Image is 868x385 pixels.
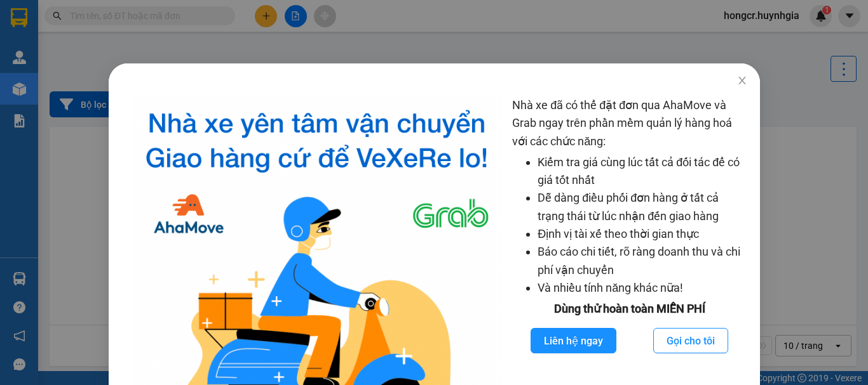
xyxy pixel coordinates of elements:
span: Liên hệ ngay [544,333,603,349]
li: Định vị tài xế theo thời gian thực [538,225,747,243]
button: Liên hệ ngay [531,328,616,353]
li: Và nhiều tính năng khác nữa! [538,279,747,297]
li: Báo cáo chi tiết, rõ ràng doanh thu và chi phí vận chuyển [538,243,747,279]
button: Close [724,63,759,99]
span: Gọi cho tôi [667,333,715,349]
button: Gọi cho tôi [653,328,728,353]
li: Dễ dàng điều phối đơn hàng ở tất cả trạng thái từ lúc nhận đến giao hàng [538,189,747,225]
span: close [736,75,747,86]
li: Kiểm tra giá cùng lúc tất cả đối tác để có giá tốt nhất [538,153,747,190]
div: Dùng thử hoàn toàn MIỄN PHÍ [512,300,747,318]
